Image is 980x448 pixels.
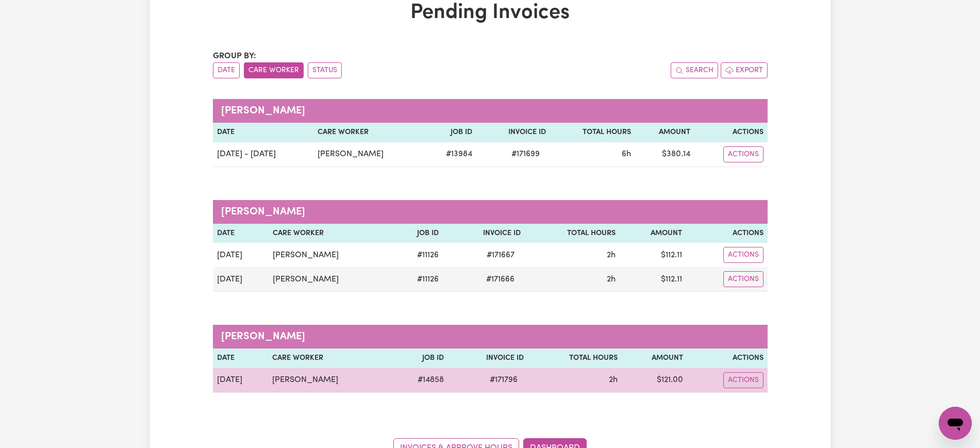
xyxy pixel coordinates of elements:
span: 6 hours [622,150,631,158]
th: Job ID [391,349,448,368]
td: # 11126 [393,267,443,292]
iframe: Button to launch messaging window [939,407,972,440]
span: 2 hours [609,376,618,384]
span: # 171667 [480,249,521,261]
th: Total Hours [528,349,622,368]
th: Date [213,349,268,368]
th: Invoice ID [476,123,550,142]
th: Job ID [425,123,477,142]
td: $ 121.00 [622,368,687,393]
button: Actions [723,247,763,263]
th: Care Worker [269,224,393,243]
th: Actions [694,123,767,142]
th: Total Hours [525,224,620,243]
span: # 171699 [505,148,546,160]
button: Export [721,62,768,78]
th: Job ID [393,224,443,243]
span: # 171796 [484,374,524,386]
button: Actions [723,372,763,388]
button: sort invoices by date [213,62,240,78]
th: Date [213,123,313,142]
td: [PERSON_NAME] [269,267,393,292]
span: 2 hours [607,275,616,284]
td: [DATE] [213,243,269,267]
button: Search [671,62,718,78]
th: Amount [635,123,695,142]
td: $ 380.14 [635,142,695,167]
td: $ 112.11 [620,267,686,292]
td: [DATE] - [DATE] [213,142,313,167]
th: Total Hours [550,123,635,142]
caption: [PERSON_NAME] [213,99,768,123]
span: # 171666 [480,273,521,286]
button: sort invoices by paid status [308,62,342,78]
button: Actions [723,146,763,162]
th: Care Worker [313,123,425,142]
th: Invoice ID [443,224,525,243]
th: Invoice ID [448,349,528,368]
th: Date [213,224,269,243]
span: Group by: [213,52,256,60]
th: Actions [686,224,767,243]
td: [DATE] [213,267,269,292]
td: $ 112.11 [620,243,686,267]
button: sort invoices by care worker [244,62,304,78]
th: Actions [687,349,767,368]
caption: [PERSON_NAME] [213,325,768,349]
button: Actions [723,271,763,287]
th: Amount [620,224,686,243]
td: # 14858 [391,368,448,393]
td: [PERSON_NAME] [313,142,425,167]
h1: Pending Invoices [213,1,768,25]
td: [PERSON_NAME] [268,368,391,393]
th: Care Worker [268,349,391,368]
th: Amount [622,349,687,368]
span: 2 hours [607,251,616,259]
caption: [PERSON_NAME] [213,200,768,224]
td: [DATE] [213,368,268,393]
td: # 11126 [393,243,443,267]
td: [PERSON_NAME] [269,243,393,267]
td: # 13984 [425,142,477,167]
